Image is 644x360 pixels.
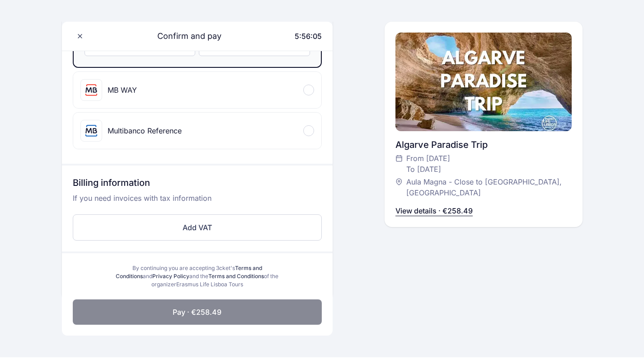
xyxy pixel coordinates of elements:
span: Erasmus Life Lisboa Tours [176,281,243,288]
span: 5:56:05 [295,32,322,41]
span: Aula Magna - Close to [GEOGRAPHIC_DATA], [GEOGRAPHIC_DATA] [406,176,563,198]
div: By continuing you are accepting 3cket's and and the of the organizer [113,264,282,289]
h3: Billing information [73,176,322,193]
div: Multibanco Reference [108,125,182,136]
a: Privacy Policy [152,273,189,279]
button: Pay · €258.49 [73,299,322,325]
span: Pay · €258.49 [173,307,221,317]
span: Confirm and pay [146,30,221,43]
div: MB WAY [108,85,137,95]
p: If you need invoices with tax information [73,193,322,211]
a: Terms and Conditions [208,273,264,279]
button: Add VAT [73,214,322,241]
span: From [DATE] To [DATE] [406,153,450,175]
p: View details · €258.49 [395,205,473,216]
div: Algarve Paradise Trip [395,138,572,151]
